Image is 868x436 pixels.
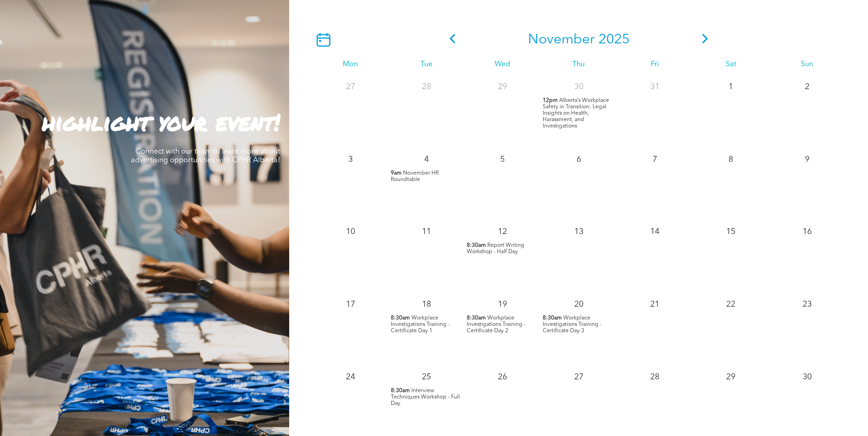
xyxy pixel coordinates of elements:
p: 19 [494,296,511,313]
div: Wed [464,60,540,69]
p: 25 [418,369,435,385]
p: 1 [722,79,739,95]
div: Mon [312,60,388,69]
p: 13 [571,223,587,240]
p: 7 [647,151,663,168]
p: 8 [722,151,739,168]
div: Tue [388,60,464,69]
p: 21 [647,296,663,313]
p: 12 [494,223,511,240]
span: 8:30am [391,388,410,394]
span: 9am [391,170,402,176]
p: 9 [799,151,815,168]
p: 27 [342,79,359,95]
span: November [528,33,595,47]
span: 8:30am [467,242,486,249]
span: Interview Techniques Workshop - Full Day [391,388,460,406]
p: 27 [571,369,587,385]
p: 28 [418,79,435,95]
p: 16 [799,223,815,240]
p: 30 [571,79,587,95]
p: 20 [571,296,587,313]
p: 26 [494,369,511,385]
div: Sun [769,60,845,69]
span: 8:30am [467,315,486,321]
p: 11 [418,223,435,240]
p: 5 [494,151,511,168]
p: 30 [799,369,815,385]
div: Fri [617,60,693,69]
p: 3 [342,151,359,168]
p: 18 [418,296,435,313]
div: Thu [540,60,616,69]
p: 28 [647,369,663,385]
p: 6 [571,151,587,168]
p: 14 [647,223,663,240]
p: 10 [342,223,359,240]
span: 8:30am [391,315,410,321]
span: Alberta’s Workplace Safety in Transition: Legal Insights on Health, Harassment, and Investigations [543,98,609,129]
p: 24 [342,369,359,385]
span: 12pm [543,97,558,104]
p: 29 [494,79,511,95]
div: Sat [693,60,769,69]
span: 8:30am [543,315,562,321]
p: 23 [799,296,815,313]
p: 22 [722,296,739,313]
span: 2025 [598,33,630,47]
span: Workplace Investigations Training - Certificate Day 1 [391,315,450,334]
p: 15 [722,223,739,240]
span: Connect with our team to learn more about advertising opportunities with CPHR Alberta! [131,148,280,164]
span: Workplace Investigations Training - Certificate Day 3 [543,315,602,334]
p: 17 [342,296,359,313]
strong: highlight your event! [42,106,280,138]
p: 29 [722,369,739,385]
span: November HR Roundtable [391,170,439,182]
p: 31 [647,79,663,95]
span: Report Writing Workshop - Half Day [467,243,524,255]
p: 4 [418,151,435,168]
span: Workplace Investigations Training - Certificate Day 2 [467,315,526,334]
p: 2 [799,79,815,95]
